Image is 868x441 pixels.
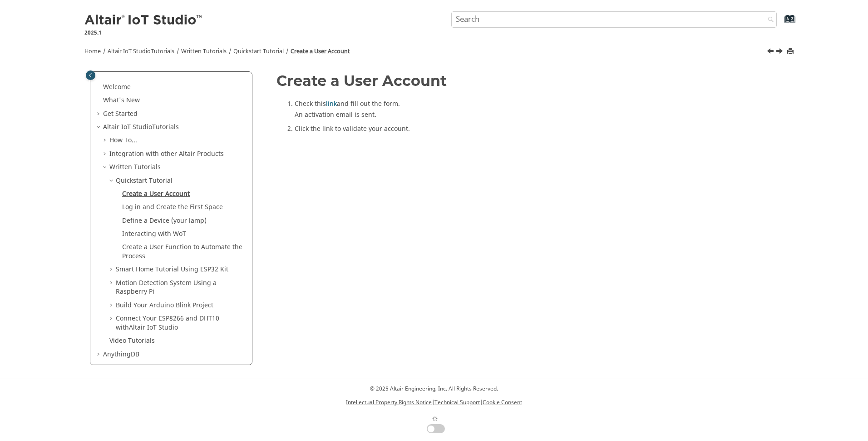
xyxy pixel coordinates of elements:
[96,363,103,372] span: Expand UserFunctions
[109,135,137,145] a: How To...
[108,265,116,274] span: Expand Smart Home Tutorial Using ESP32 Kit
[777,47,784,58] a: Next topic: Log in and Create the First Space
[122,242,242,261] a: Create a User Function to Automate the Process
[423,412,445,433] label: Change to dark/light theme
[116,176,173,185] a: Quickstart Tutorial
[116,301,213,310] a: Build Your Arduino Blink Project
[129,323,178,332] span: Altair IoT Studio
[768,47,775,58] a: Previous topic: Quickstart Tutorial
[84,47,101,55] a: Home
[108,279,116,288] span: Expand Motion Detection System Using a Raspberry Pi
[291,47,350,55] a: Create a User Account
[103,109,138,119] a: Get Started
[102,150,109,159] span: Expand Integration with other Altair Products
[117,363,147,372] span: Functions
[346,385,522,393] p: © 2025 Altair Engineering, Inc. All Rights Reserved.
[346,398,522,406] p: | |
[103,122,179,132] a: Altair IoT StudioTutorials
[116,314,219,332] a: Connect Your ESP8266 and DHT10 withAltair IoT Studio
[109,336,155,346] a: Video Tutorials
[103,122,152,132] span: Altair IoT Studio
[96,123,103,132] span: Collapse Altair IoT StudioTutorials
[84,13,203,28] img: Altair IoT Studio
[108,176,116,185] span: Collapse Quickstart Tutorial
[276,73,778,89] h1: Create a User Account
[295,122,410,134] span: Click the link to validate your account.
[788,45,795,58] button: Print this page
[122,216,207,226] a: Define a Device (your lamp)
[116,265,228,274] a: Smart Home Tutorial Using ESP32 Kit
[108,47,174,55] a: Altair IoT StudioTutorials
[96,350,103,359] span: Expand AnythingDB
[116,278,217,297] a: Motion Detection System Using a Raspberry Pi
[483,398,522,406] a: Cookie Consent
[109,162,161,172] a: Written Tutorials
[102,136,109,145] span: Expand How To...
[108,314,116,323] span: Expand Connect Your ESP8266 and DHT10 withAltair IoT Studio
[84,73,259,135] nav: Table of Contents Container
[770,19,790,28] a: Go to index terms page
[103,95,140,105] a: What's New
[451,11,777,28] input: Search query
[122,229,186,239] a: Interacting with WoT
[108,47,151,55] span: Altair IoT Studio
[102,163,109,172] span: Collapse Written Tutorials
[295,109,778,120] div: An activation email is sent.
[103,363,147,372] a: UserFunctions
[295,97,400,109] span: Check this and fill out the form.
[86,70,95,80] button: Toggle publishing table of content
[109,149,224,159] a: Integration with other Altair Products
[71,39,797,60] nav: Tools
[103,82,131,92] a: Welcome
[96,110,103,119] span: Expand Get Started
[84,29,203,37] p: 2025.1
[431,412,439,424] span: ☼
[181,47,227,55] a: Written Tutorials
[326,99,337,109] a: link
[103,350,139,359] a: AnythingDB
[434,398,480,406] a: Technical Support
[122,189,190,199] a: Create a User Account
[108,301,116,310] span: Expand Build Your Arduino Blink Project
[233,47,284,55] a: Quickstart Tutorial
[756,11,781,29] button: Search
[122,202,223,212] a: Log in and Create the First Space
[346,398,432,406] a: Intellectual Property Rights Notice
